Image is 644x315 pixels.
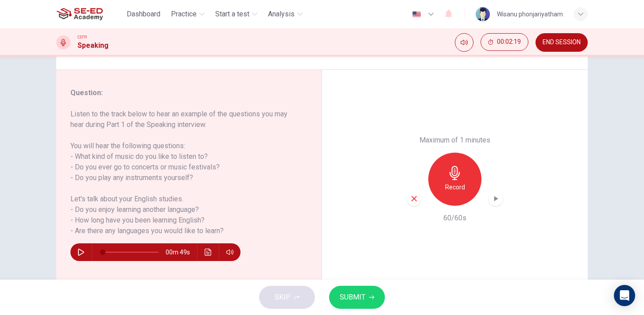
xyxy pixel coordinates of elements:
span: Analysis [268,9,295,19]
button: END SESSION [535,33,588,52]
button: Dashboard [123,6,164,22]
span: 00m 49s [166,243,197,261]
div: Mute [455,33,473,52]
span: END SESSION [543,39,581,46]
img: SE-ED Academy logo [56,5,103,23]
h6: Listen to the track below to hear an example of the questions you may hear during Part 1 of the S... [70,109,297,236]
button: Record [428,153,481,206]
button: 00:02:19 [481,33,528,51]
img: en [411,11,422,18]
button: Click to see the audio transcription [201,243,215,261]
div: Open Intercom Messenger [614,285,635,306]
span: CEFR [78,34,87,40]
h1: Speaking [78,40,109,51]
h6: Question : [70,88,297,98]
img: Profile picture [476,7,490,21]
button: SUBMIT [329,286,385,309]
button: Analysis [264,6,306,22]
h6: Maximum of 1 minutes [419,135,490,146]
span: Dashboard [127,9,160,19]
button: Start a test [212,6,261,22]
span: Practice [171,9,197,19]
a: SE-ED Academy logo [56,5,123,23]
span: Start a test [215,9,249,19]
h6: 60/60s [443,213,466,223]
h6: Record [445,182,465,192]
span: 00:02:19 [497,38,521,46]
div: Wisanu phonjariyatham [497,9,563,19]
span: SUBMIT [340,291,365,303]
button: Practice [167,6,208,22]
div: Hide [481,33,528,52]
